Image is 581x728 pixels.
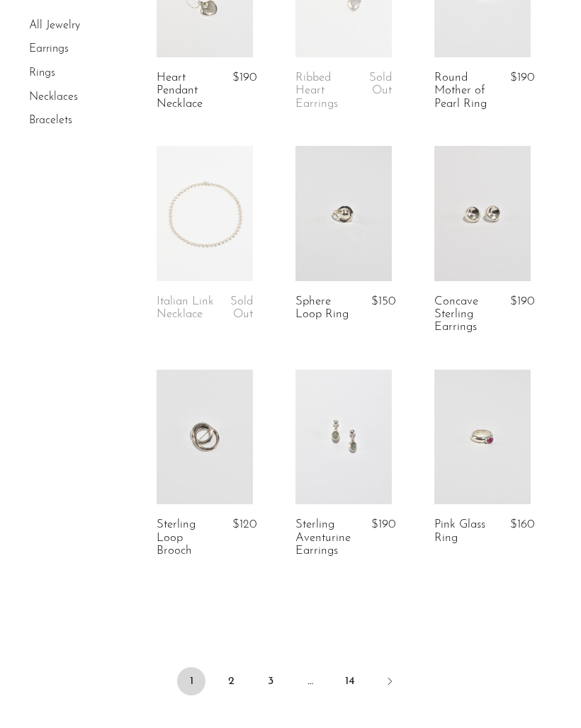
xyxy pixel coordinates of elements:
[434,295,493,334] a: Concave Sterling Earrings
[29,67,55,79] a: Rings
[295,518,354,557] a: Sterling Aventurine Earrings
[230,295,253,320] span: Sold Out
[296,667,325,695] span: …
[217,667,245,695] a: 2
[232,72,256,84] span: $190
[295,295,354,322] a: Sphere Loop Ring
[434,518,493,545] a: Pink Glass Ring
[369,72,392,96] span: Sold Out
[510,518,534,530] span: $160
[434,72,493,110] a: Round Mother of Pearl Ring
[157,72,215,110] a: Heart Pendant Necklace
[510,295,534,307] span: $190
[336,667,364,695] a: 14
[157,295,215,322] a: Italian Link Necklace
[29,44,69,55] a: Earrings
[29,20,80,31] a: All Jewelry
[157,518,215,557] a: Sterling Loop Brooch
[371,518,395,530] span: $190
[510,72,534,84] span: $190
[177,667,205,695] span: 1
[29,91,78,103] a: Necklaces
[371,295,395,307] span: $150
[256,667,285,695] a: 3
[232,518,256,530] span: $120
[376,667,404,698] a: Next
[295,72,354,110] a: Ribbed Heart Earrings
[29,115,72,126] a: Bracelets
